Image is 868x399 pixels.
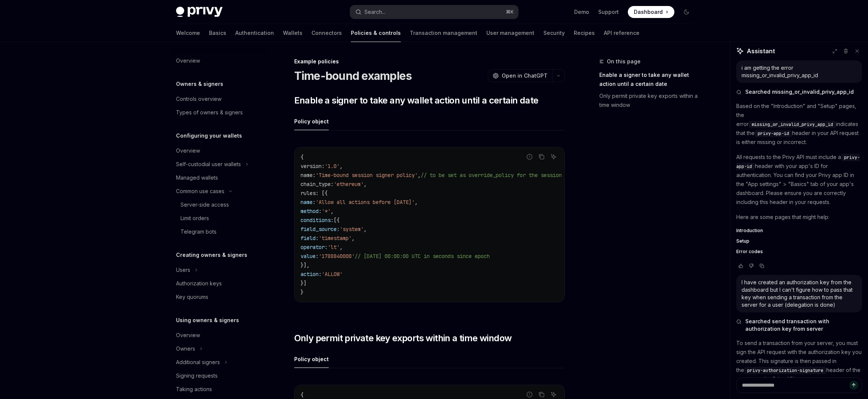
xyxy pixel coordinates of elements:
[170,92,266,106] a: Controls overview
[364,181,367,187] span: ,
[176,160,241,169] div: Self-custodial user wallets
[301,244,328,250] span: operator:
[736,318,862,333] button: Searched send transaction with authorization key from server
[301,154,304,160] span: {
[340,163,343,169] span: ,
[181,200,229,209] div: Server-side access
[415,199,418,205] span: ,
[331,208,334,214] span: ,
[301,235,319,241] span: field:
[301,280,307,286] span: }]
[757,262,766,270] button: Copy chat response
[752,121,833,127] span: missing_or_invalid_privy_app_id
[170,328,266,342] a: Overview
[736,262,745,270] button: Vote that response was good
[176,146,200,155] div: Overview
[525,152,534,162] button: Report incorrect code
[747,367,823,373] span: privy-authorization-signature
[352,235,355,241] span: ,
[176,187,224,196] div: Common use cases
[634,8,663,16] span: Dashboard
[680,6,692,18] button: Toggle dark mode
[176,316,239,325] h5: Using owners & signers
[742,64,857,79] div: i am getting the error missing_or_invalid_privy_app_id
[301,199,316,205] span: name:
[313,172,316,178] span: :
[319,253,355,259] span: '1788840000'
[181,227,217,236] div: Telegram bots
[598,8,619,16] a: Support
[176,173,218,182] div: Managed wallets
[170,225,266,238] a: Telegram bots
[340,244,343,250] span: ,
[170,355,266,369] button: Toggle Additional signers section
[736,249,763,255] span: Error codes
[736,339,862,384] p: To send a transaction from your server, you must sign the API request with the authorization key ...
[170,144,266,157] a: Overview
[301,217,334,223] span: conditions:
[170,198,266,211] a: Server-side access
[486,24,534,42] a: User management
[176,108,243,117] div: Types of owners & signers
[325,163,340,169] span: '1.0'
[301,208,322,214] span: method:
[410,24,477,42] a: Transaction management
[294,94,539,106] span: Enable a signer to take any wallet action until a certain date
[301,226,340,232] span: field_source:
[849,381,858,390] button: Send message
[537,152,546,162] button: Copy the contents from the code block
[340,226,364,232] span: 'system'
[170,171,266,184] a: Managed wallets
[170,106,266,119] a: Types of owners & signers
[745,318,862,333] span: Searched send transaction with authorization key from server
[364,7,385,16] div: Search...
[334,217,340,223] span: [{
[301,190,316,196] span: rules
[506,9,514,15] span: ⌘ K
[170,54,266,67] a: Overview
[176,79,223,88] h5: Owners & signers
[311,24,342,42] a: Connectors
[170,382,266,396] a: Taking actions
[316,190,328,196] span: : [{
[301,181,331,187] span: chain_type
[301,262,310,268] span: }],
[301,253,319,259] span: value:
[319,235,352,241] span: 'timestamp'
[294,69,412,82] h1: Time-bound examples
[176,56,200,65] div: Overview
[351,24,401,42] a: Policies & controls
[301,289,304,295] span: }
[294,332,512,344] span: Only permit private key exports within a time window
[170,184,266,198] button: Toggle Common use cases section
[176,385,212,394] div: Taking actions
[322,163,325,169] span: :
[747,46,775,55] span: Assistant
[599,90,698,111] a: Only permit private key exports within a time window
[176,344,195,353] div: Owners
[488,69,552,82] button: Open in ChatGPT
[736,88,862,96] button: Searched missing_or_invalid_privy_app_id
[170,369,266,382] a: Signing requests
[176,94,221,103] div: Controls overview
[758,130,789,136] span: privy-app-id
[328,244,340,250] span: 'lt'
[322,271,343,277] span: 'ALLOW'
[574,24,595,42] a: Recipes
[176,371,218,380] div: Signing requests
[235,24,274,42] a: Authentication
[301,172,313,178] span: name
[599,69,698,90] a: Enable a signer to take any wallet action until a certain date
[170,342,266,355] button: Toggle Owners section
[736,154,860,169] span: privy-app-id
[607,57,641,66] span: On this page
[543,24,565,42] a: Security
[604,24,639,42] a: API reference
[736,213,862,222] p: Here are some pages that might help:
[745,88,854,96] span: Searched missing_or_invalid_privy_app_id
[742,279,857,309] div: I have created an authorization key from the dashboard but I can't figure how to pass that key wh...
[176,7,223,17] img: dark logo
[316,199,415,205] span: 'Allow all actions before [DATE]'
[421,172,583,178] span: // to be set as override_policy for the session signer
[170,277,266,290] a: Authorization keys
